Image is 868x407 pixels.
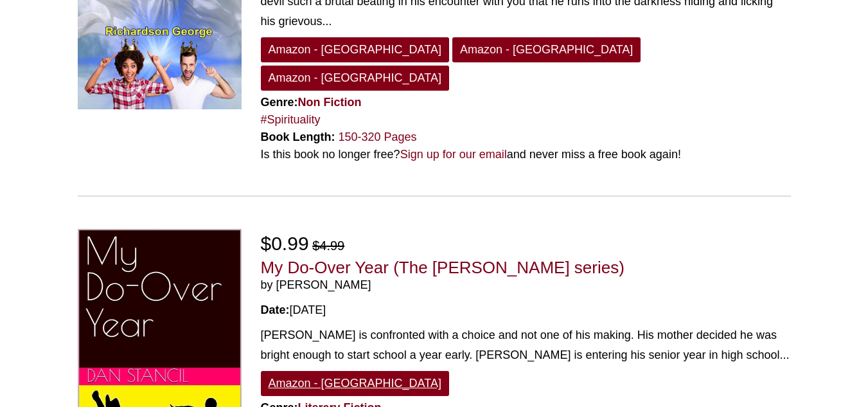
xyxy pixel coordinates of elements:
span: by [PERSON_NAME] [261,278,791,293]
a: Amazon - [GEOGRAPHIC_DATA] [452,37,641,62]
a: 150-320 Pages [339,131,417,143]
a: #Spirituality [261,113,321,126]
a: My Do-Over Year (The [PERSON_NAME] series) [261,258,624,277]
a: Sign up for our email [400,148,507,161]
a: Amazon - [GEOGRAPHIC_DATA] [261,371,449,396]
del: $4.99 [312,239,344,253]
a: Non Fiction [298,96,362,109]
div: Is this book no longer free? and never miss a free book again! [261,146,791,163]
a: Amazon - [GEOGRAPHIC_DATA] [261,37,449,62]
a: Amazon - [GEOGRAPHIC_DATA] [261,66,449,91]
strong: Book Length: [261,131,335,143]
strong: Genre: [261,96,362,109]
span: $0.99 [261,233,309,254]
div: [DATE] [261,302,791,319]
strong: Date: [261,303,290,316]
div: [PERSON_NAME] is confronted with a choice and not one of his making. His mother decided he was br... [261,325,791,365]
